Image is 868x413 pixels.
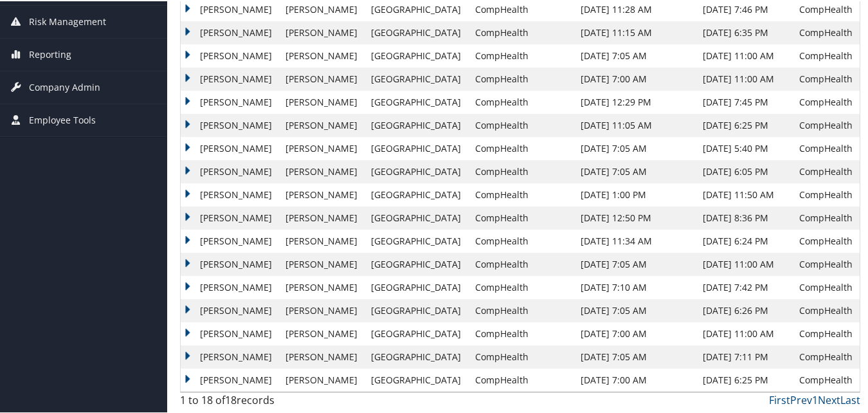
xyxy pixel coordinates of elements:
[793,89,860,113] td: CompHealth
[469,228,574,252] td: CompHealth
[793,344,860,367] td: CompHealth
[279,205,365,228] td: [PERSON_NAME]
[574,182,696,205] td: [DATE] 1:00 PM
[181,367,279,390] td: [PERSON_NAME]
[574,66,696,89] td: [DATE] 7:00 AM
[696,321,793,344] td: [DATE] 11:00 AM
[365,205,468,228] td: [GEOGRAPHIC_DATA]
[181,159,279,182] td: [PERSON_NAME]
[469,113,574,136] td: CompHealth
[793,159,860,182] td: CompHealth
[574,252,696,275] td: [DATE] 7:05 AM
[365,298,468,321] td: [GEOGRAPHIC_DATA]
[574,159,696,182] td: [DATE] 7:05 AM
[181,43,279,66] td: [PERSON_NAME]
[574,205,696,228] td: [DATE] 12:50 PM
[365,275,468,298] td: [GEOGRAPHIC_DATA]
[793,20,860,43] td: CompHealth
[181,113,279,136] td: [PERSON_NAME]
[793,182,860,205] td: CompHealth
[365,20,468,43] td: [GEOGRAPHIC_DATA]
[180,391,336,413] div: 1 to 18 of records
[181,182,279,205] td: [PERSON_NAME]
[279,228,365,252] td: [PERSON_NAME]
[793,275,860,298] td: CompHealth
[696,66,793,89] td: [DATE] 11:00 AM
[574,136,696,159] td: [DATE] 7:05 AM
[793,66,860,89] td: CompHealth
[793,252,860,275] td: CompHealth
[365,43,468,66] td: [GEOGRAPHIC_DATA]
[793,367,860,390] td: CompHealth
[469,275,574,298] td: CompHealth
[574,321,696,344] td: [DATE] 7:00 AM
[696,182,793,205] td: [DATE] 11:50 AM
[574,113,696,136] td: [DATE] 11:05 AM
[225,392,237,406] span: 18
[696,20,793,43] td: [DATE] 6:35 PM
[574,367,696,390] td: [DATE] 7:00 AM
[793,113,860,136] td: CompHealth
[279,66,365,89] td: [PERSON_NAME]
[365,136,468,159] td: [GEOGRAPHIC_DATA]
[696,205,793,228] td: [DATE] 8:36 PM
[469,344,574,367] td: CompHealth
[574,89,696,113] td: [DATE] 12:29 PM
[181,321,279,344] td: [PERSON_NAME]
[469,89,574,113] td: CompHealth
[574,298,696,321] td: [DATE] 7:05 AM
[696,89,793,113] td: [DATE] 7:45 PM
[469,20,574,43] td: CompHealth
[365,66,468,89] td: [GEOGRAPHIC_DATA]
[365,113,468,136] td: [GEOGRAPHIC_DATA]
[840,392,860,406] a: Last
[574,275,696,298] td: [DATE] 7:10 AM
[365,89,468,113] td: [GEOGRAPHIC_DATA]
[365,367,468,390] td: [GEOGRAPHIC_DATA]
[29,5,106,37] span: Risk Management
[696,298,793,321] td: [DATE] 6:26 PM
[469,182,574,205] td: CompHealth
[793,43,860,66] td: CompHealth
[365,252,468,275] td: [GEOGRAPHIC_DATA]
[365,182,468,205] td: [GEOGRAPHIC_DATA]
[469,367,574,390] td: CompHealth
[279,113,365,136] td: [PERSON_NAME]
[696,275,793,298] td: [DATE] 7:42 PM
[793,205,860,228] td: CompHealth
[279,182,365,205] td: [PERSON_NAME]
[365,228,468,252] td: [GEOGRAPHIC_DATA]
[818,392,840,406] a: Next
[812,392,818,406] a: 1
[279,252,365,275] td: [PERSON_NAME]
[696,43,793,66] td: [DATE] 11:00 AM
[365,321,468,344] td: [GEOGRAPHIC_DATA]
[181,136,279,159] td: [PERSON_NAME]
[279,43,365,66] td: [PERSON_NAME]
[696,367,793,390] td: [DATE] 6:25 PM
[29,70,100,102] span: Company Admin
[365,344,468,367] td: [GEOGRAPHIC_DATA]
[181,275,279,298] td: [PERSON_NAME]
[793,298,860,321] td: CompHealth
[696,252,793,275] td: [DATE] 11:00 AM
[181,89,279,113] td: [PERSON_NAME]
[279,89,365,113] td: [PERSON_NAME]
[181,66,279,89] td: [PERSON_NAME]
[181,205,279,228] td: [PERSON_NAME]
[181,344,279,367] td: [PERSON_NAME]
[696,228,793,252] td: [DATE] 6:24 PM
[279,159,365,182] td: [PERSON_NAME]
[181,298,279,321] td: [PERSON_NAME]
[279,344,365,367] td: [PERSON_NAME]
[696,344,793,367] td: [DATE] 7:11 PM
[279,321,365,344] td: [PERSON_NAME]
[469,252,574,275] td: CompHealth
[793,321,860,344] td: CompHealth
[790,392,812,406] a: Prev
[696,136,793,159] td: [DATE] 5:40 PM
[696,159,793,182] td: [DATE] 6:05 PM
[181,20,279,43] td: [PERSON_NAME]
[574,228,696,252] td: [DATE] 11:34 AM
[574,344,696,367] td: [DATE] 7:05 AM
